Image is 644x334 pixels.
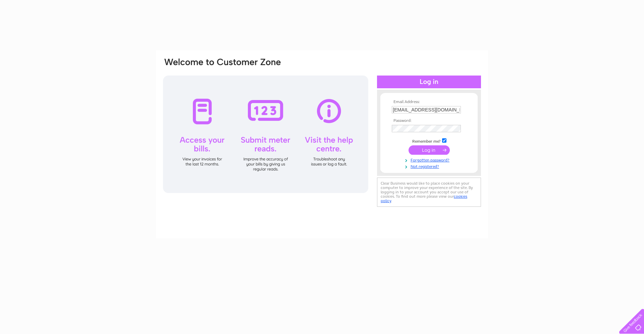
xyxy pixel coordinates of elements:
[392,156,468,163] a: Forgotten password?
[409,145,450,155] input: Submit
[390,137,468,144] td: Remember me?
[390,100,468,104] th: Email Address:
[390,118,468,123] th: Password:
[392,163,468,169] a: Not registered?
[377,178,481,207] div: Clear Business would like to place cookies on your computer to improve your experience of the sit...
[381,194,467,203] a: cookies policy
